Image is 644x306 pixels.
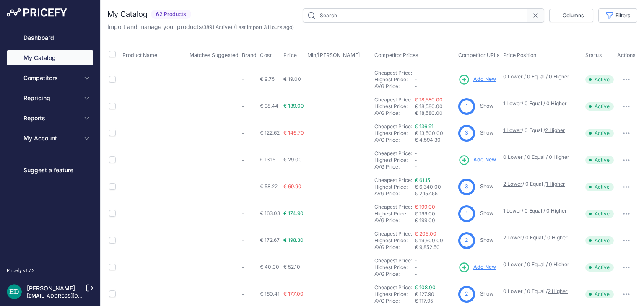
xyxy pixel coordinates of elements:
[503,52,536,58] span: Price Position
[283,210,304,216] span: € 174.90
[415,298,455,304] div: € 117.95
[242,264,257,271] p: -
[415,163,417,170] span: -
[465,236,468,244] span: 2
[303,8,527,23] input: Search
[374,231,412,237] a: Cheapest Price:
[283,237,304,243] span: € 198.30
[503,127,522,133] a: 1 Lower
[7,267,35,274] div: Pricefy v1.7.2
[415,271,417,277] span: -
[458,52,500,58] span: Competitor URLs
[7,111,93,126] button: Reports
[503,100,522,106] a: 1 Lower
[415,130,443,136] span: € 13,500.00
[549,9,593,22] button: Columns
[107,23,294,31] p: Import and manage your products
[283,156,302,163] span: € 29.00
[415,210,435,217] span: € 199.00
[374,96,412,103] a: Cheapest Price:
[585,52,602,59] span: Status
[503,207,577,214] p: / 0 Equal / 0 Higher
[585,263,614,272] span: Active
[122,52,157,58] span: Product Name
[503,261,577,268] p: 0 Lower / 0 Equal / 0 Higher
[415,217,455,224] div: € 199.00
[203,24,231,30] a: 3891 Active
[374,137,415,143] div: AVG Price:
[466,210,468,218] span: 1
[190,52,239,58] span: Matches Suggested
[7,91,93,106] button: Repricing
[374,271,415,277] div: AVG Price:
[7,70,93,86] button: Competitors
[585,52,604,59] button: Status
[503,181,522,187] a: 2 Lower
[465,183,468,191] span: 3
[503,207,522,214] a: 1 Lower
[283,130,304,136] span: € 146.70
[415,110,455,117] div: € 18,580.00
[480,210,493,216] a: Show
[503,234,577,241] p: / 0 Equal / 0 Higher
[374,237,415,244] div: Highest Price:
[374,291,415,298] div: Highest Price:
[307,52,360,58] span: Min/[PERSON_NAME]
[151,10,191,19] span: 62 Products
[234,24,294,30] span: (Last import 3 Hours ago)
[260,52,272,59] span: Cost
[585,236,614,245] span: Active
[242,130,257,137] p: -
[7,30,93,45] a: Dashboard
[503,73,577,80] p: 0 Lower / 0 Equal / 0 Higher
[374,110,415,117] div: AVG Price:
[415,150,417,156] span: -
[283,183,301,189] span: € 69.90
[473,263,496,271] span: Add New
[415,123,434,130] a: € 136.91
[260,210,280,216] span: € 163.03
[23,94,78,102] span: Repricing
[585,183,614,191] span: Active
[7,131,93,146] button: My Account
[465,129,468,137] span: 3
[260,130,280,136] span: € 122.62
[260,237,280,243] span: € 172.67
[503,100,577,107] p: / 0 Equal / 0 Higher
[415,177,430,183] a: € 61.15
[458,262,496,273] a: Add New
[260,76,275,82] span: € 9.75
[415,83,417,89] span: -
[374,217,415,224] div: AVG Price:
[415,76,417,83] span: -
[415,244,455,251] div: € 9,852.50
[480,183,493,189] a: Show
[480,130,493,136] a: Show
[374,76,415,83] div: Highest Price:
[374,264,415,271] div: Highest Price:
[374,150,412,156] a: Cheapest Price:
[617,52,636,58] span: Actions
[374,177,412,183] a: Cheapest Price:
[283,52,299,59] button: Price
[415,70,417,76] span: -
[242,210,257,217] p: -
[374,103,415,110] div: Highest Price:
[107,8,148,20] h2: My Catalog
[415,231,436,237] a: € 205.00
[27,285,75,292] a: [PERSON_NAME]
[283,103,304,109] span: € 139.00
[283,76,301,82] span: € 19.00
[374,204,412,210] a: Cheapest Price:
[7,163,93,178] a: Suggest a feature
[465,290,468,298] span: 2
[242,103,257,110] p: -
[415,264,417,270] span: -
[260,290,280,297] span: € 160.41
[548,288,568,294] a: 2 Higher
[202,24,232,30] span: ( )
[415,284,436,290] a: € 108.00
[503,154,577,161] p: 0 Lower / 0 Equal / 0 Higher
[415,137,455,143] div: € 4,594.30
[458,154,496,166] a: Add New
